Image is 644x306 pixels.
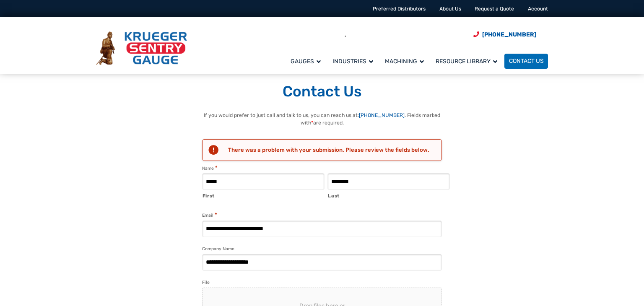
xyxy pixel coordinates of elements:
[359,112,405,118] a: [PHONE_NUMBER]
[373,6,426,12] a: Preferred Distributors
[202,211,217,219] label: Email
[473,30,536,39] a: Phone Number (920) 434-8860
[328,52,380,70] a: Industries
[504,54,548,69] a: Contact Us
[528,6,548,12] a: Account
[380,52,431,70] a: Machining
[509,58,544,65] span: Contact Us
[96,31,187,65] img: Krueger Sentry Gauge
[328,190,450,200] label: Last
[482,31,536,38] span: [PHONE_NUMBER]
[203,190,325,200] label: First
[223,146,435,154] h2: There was a problem with your submission. Please review the fields below.
[385,58,424,65] span: Machining
[202,245,234,253] label: Company Name
[286,52,328,70] a: Gauges
[291,58,321,65] span: Gauges
[332,58,373,65] span: Industries
[96,83,548,101] h1: Contact Us
[436,58,497,65] span: Resource Library
[439,6,461,12] a: About Us
[194,112,451,127] p: If you would prefer to just call and talk to us, you can reach us at: . Fields marked with are re...
[431,52,504,70] a: Resource Library
[202,279,210,286] label: File
[475,6,514,12] a: Request a Quote
[202,164,218,172] legend: Name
